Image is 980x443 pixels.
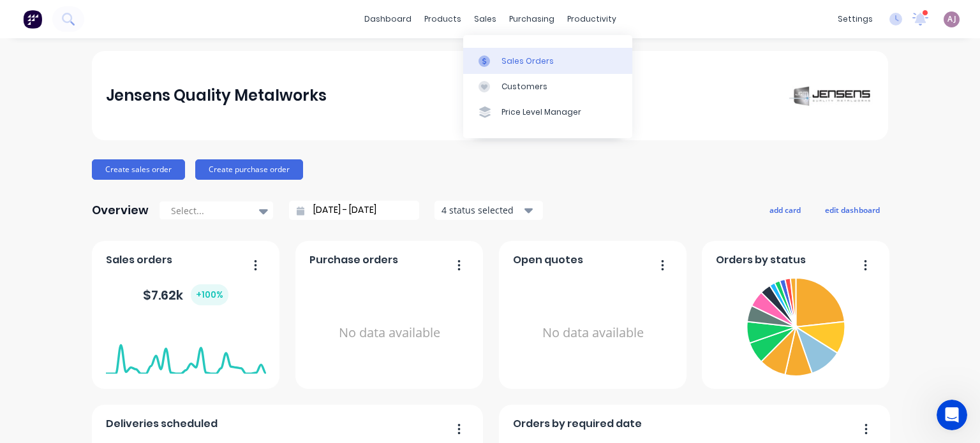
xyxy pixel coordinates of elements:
[501,81,547,92] div: Customers
[503,10,561,29] div: purchasing
[785,82,874,109] img: Jensens Quality Metalworks
[468,10,503,29] div: sales
[463,99,632,125] a: Price Level Manager
[106,252,172,268] span: Sales orders
[92,159,185,180] button: Create sales order
[106,83,327,108] div: Jensens Quality Metalworks
[463,48,632,73] a: Sales Orders
[561,10,623,29] div: productivity
[106,416,218,432] span: Deliveries scheduled
[947,13,956,25] span: AJ
[716,252,806,268] span: Orders by status
[434,201,543,220] button: 4 status selected
[463,74,632,99] a: Customers
[23,10,42,29] img: Factory
[501,55,554,67] div: Sales Orders
[513,273,673,393] div: No data available
[831,10,879,29] div: settings
[92,198,149,223] div: Overview
[309,252,398,268] span: Purchase orders
[418,10,468,29] div: products
[309,273,470,393] div: No data available
[513,416,642,432] span: Orders by required date
[501,106,581,118] div: Price Level Manager
[143,284,228,305] div: $ 7.62k
[358,10,418,29] a: dashboard
[761,201,809,218] button: add card
[195,159,303,180] button: Create purchase order
[442,203,522,217] div: 4 status selected
[191,284,228,305] div: + 100 %
[937,400,967,430] iframe: Intercom live chat
[817,201,888,218] button: edit dashboard
[513,252,583,268] span: Open quotes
